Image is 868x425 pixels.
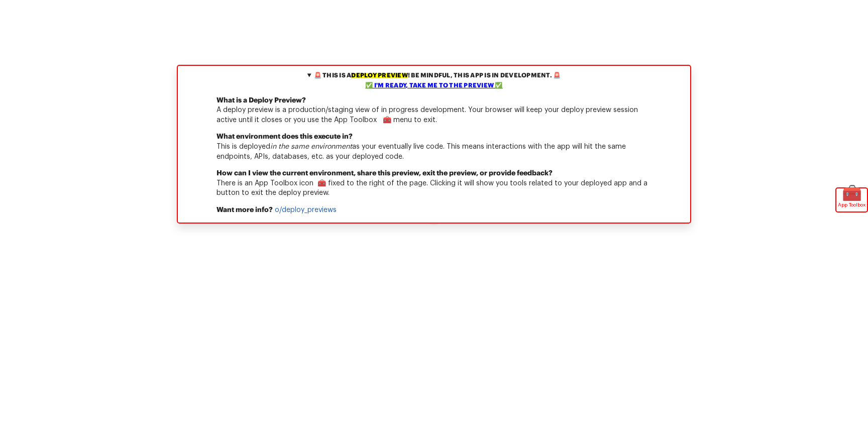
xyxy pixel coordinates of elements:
[216,206,273,214] b: Want more info?
[836,188,867,198] span: 🧰
[180,81,688,91] div: ✅ I'm ready, take me to the preview ✅
[836,188,867,211] div: 🧰App Toolbox
[178,169,690,205] p: There is an App Toolbox icon 🧰 fixed to the right of the page. Clicking it will show you tools re...
[178,96,690,133] p: A deploy preview is a production/staging view of in progress development. Your browser will keep ...
[351,73,407,78] mark: deploy preview
[216,97,306,104] b: What is a Deploy Preview?
[216,133,353,140] b: What environment does this execute in?
[178,66,690,96] summary: 🚨 This is adeploy preview! Be mindful, this app is in development. 🚨✅ I'm ready, take me to the p...
[275,206,337,214] a: o/deploy_previews
[178,132,690,169] p: This is deployed as your eventually live code. This means interactions with the app will hit the ...
[838,200,865,210] span: App Toolbox
[216,170,553,177] b: How can I view the current environment, share this preview, exit the preview, or provide feedback?
[270,143,352,150] em: in the same environment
